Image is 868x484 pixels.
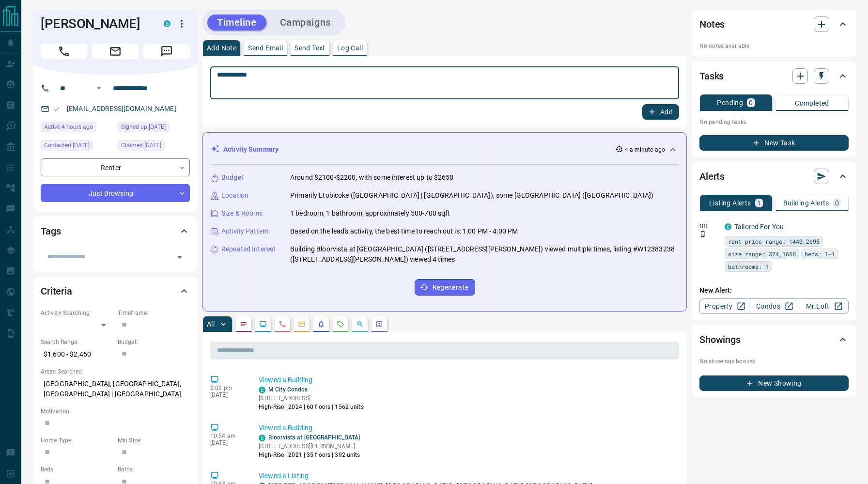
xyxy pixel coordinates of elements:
[699,332,741,347] h2: Showings
[699,115,849,129] p: No pending tasks
[173,250,186,264] button: Open
[290,190,654,201] p: Primarily Etobicoke ([GEOGRAPHIC_DATA] | [GEOGRAPHIC_DATA]), some [GEOGRAPHIC_DATA] ([GEOGRAPHIC_...
[259,423,675,433] p: Viewed a Building
[118,436,190,445] p: Min Size:
[67,105,176,112] a: [EMAIL_ADDRESS][DOMAIN_NAME]
[259,451,360,459] p: High-Rise | 2021 | 35 floors | 392 units
[749,298,799,314] a: Condos
[699,375,849,391] button: New Showing
[53,106,60,112] svg: Email Valid
[259,442,360,451] p: [STREET_ADDRESS][PERSON_NAME]
[41,280,190,303] div: Criteria
[734,223,784,231] a: Tailored For You
[210,391,244,398] p: [DATE]
[725,223,731,230] div: condos.ca
[240,320,248,328] svg: Notes
[41,158,190,176] div: Renter
[259,394,364,403] p: [STREET_ADDRESS]
[41,184,190,202] div: Just Browsing
[268,386,308,393] a: M City Condos
[221,190,248,201] p: Location
[717,99,743,106] p: Pending
[699,165,849,188] div: Alerts
[207,321,215,328] p: All
[41,122,113,135] div: Fri Sep 12 2025
[337,45,363,51] p: Log Call
[709,200,751,206] p: Listing Alerts
[699,42,849,50] p: No notes available
[93,82,105,94] button: Open
[118,338,190,346] p: Budget:
[337,320,344,328] svg: Requests
[118,122,190,135] div: Sun Jul 13 2025
[41,346,113,362] p: $1,600 - $2,450
[699,285,849,296] p: New Alert:
[290,208,450,219] p: 1 bedroom, 1 bathroom, approximately 500-700 sqft
[44,122,93,132] span: Active 4 hours ago
[41,16,149,31] h1: [PERSON_NAME]
[41,309,113,317] p: Actively Searching:
[270,15,341,31] button: Campaigns
[728,236,820,246] span: rent price range: 1440,2695
[795,100,829,107] p: Completed
[375,320,383,328] svg: Agent Actions
[41,283,72,299] h2: Criteria
[699,222,719,231] p: Off
[118,140,190,154] div: Mon Jul 14 2025
[211,141,679,158] div: Activity Summary< a minute ago
[221,172,244,183] p: Budget
[210,385,244,391] p: 2:02 pm
[835,200,839,206] p: 0
[699,135,849,151] button: New Task
[783,200,829,206] p: Building Alerts
[799,298,849,314] a: Mr.Loft
[757,200,761,206] p: 1
[290,226,518,236] p: Based on the lead's activity, the best time to reach out is: 1:00 PM - 4:00 PM
[44,141,90,150] span: Contacted [DATE]
[41,376,190,402] p: [GEOGRAPHIC_DATA], [GEOGRAPHIC_DATA], [GEOGRAPHIC_DATA] | [GEOGRAPHIC_DATA]
[259,403,364,411] p: High-Rise | 2024 | 60 floors | 1562 units
[259,387,265,393] div: condos.ca
[642,104,679,120] button: Add
[290,244,679,265] p: Building Bloorvista at [GEOGRAPHIC_DATA] ([STREET_ADDRESS][PERSON_NAME]) viewed multiple times, l...
[248,45,283,51] p: Send Email
[118,309,190,317] p: Timeframe:
[625,145,665,154] p: < a minute ago
[699,298,749,314] a: Property
[294,45,325,51] p: Send Text
[221,226,269,236] p: Activity Pattern
[41,407,190,416] p: Motivation:
[207,45,236,51] p: Add Note
[259,320,267,328] svg: Lead Browsing Activity
[121,141,161,150] span: Claimed [DATE]
[699,328,849,351] div: Showings
[223,144,279,155] p: Activity Summary
[728,262,769,271] span: bathrooms: 1
[279,320,286,328] svg: Calls
[210,439,244,446] p: [DATE]
[207,15,266,31] button: Timeline
[121,122,166,132] span: Signed up [DATE]
[210,433,244,439] p: 10:54 am
[41,436,113,445] p: Home Type:
[699,231,706,237] svg: Push Notification Only
[41,465,113,474] p: Beds:
[317,320,325,328] svg: Listing Alerts
[356,320,364,328] svg: Opportunities
[259,375,675,385] p: Viewed a Building
[699,13,849,36] div: Notes
[805,249,835,259] span: beds: 1-1
[41,219,190,243] div: Tags
[41,140,113,154] div: Mon Sep 01 2025
[259,471,675,481] p: Viewed a Listing
[143,44,190,59] span: Message
[749,99,753,106] p: 0
[699,68,724,84] h2: Tasks
[164,20,170,27] div: condos.ca
[221,208,263,219] p: Size & Rooms
[41,367,190,376] p: Areas Searched:
[41,223,61,239] h2: Tags
[92,44,139,59] span: Email
[699,64,849,88] div: Tasks
[290,172,454,183] p: Around $2100-$2200, with some interest up to $2650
